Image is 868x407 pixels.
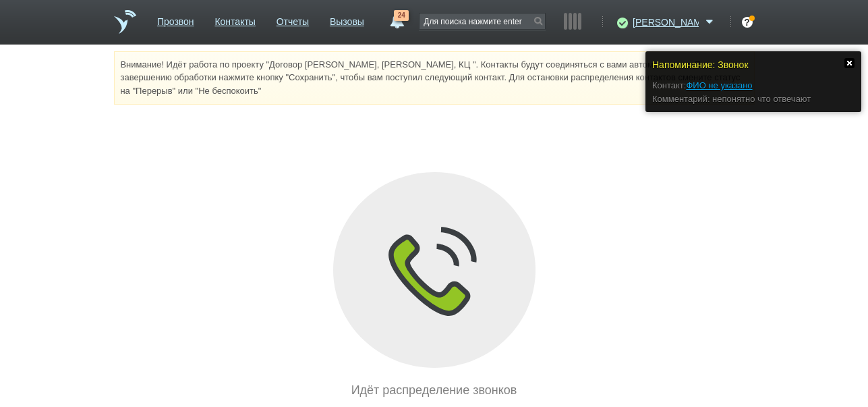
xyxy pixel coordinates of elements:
a: На главную [114,10,136,34]
a: [PERSON_NAME] [633,14,717,28]
input: Для поиска нажмите enter [419,13,545,29]
div: Напоминание: Звонок [652,58,855,72]
a: Контакты [214,9,255,29]
a: ФИО не указано [686,80,752,90]
a: 24 [384,10,409,26]
div: Внимание! Идёт работа по проекту "Договор [PERSON_NAME], [PERSON_NAME], КЦ ". Контакты будут соед... [114,51,755,105]
a: Вызовы [330,9,364,29]
a: Прозвон [157,9,194,29]
img: distribution_in_progress.svg [333,172,536,367]
span: [PERSON_NAME] [633,16,699,29]
a: Закрыть сообщение [844,58,855,68]
div: Идёт распределение звонков [114,381,755,400]
div: ? [742,17,753,28]
span: Контакт: Комментарий: непонятно что отвечают [652,80,811,104]
a: Отчеты [277,9,309,29]
span: 24 [394,10,409,21]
